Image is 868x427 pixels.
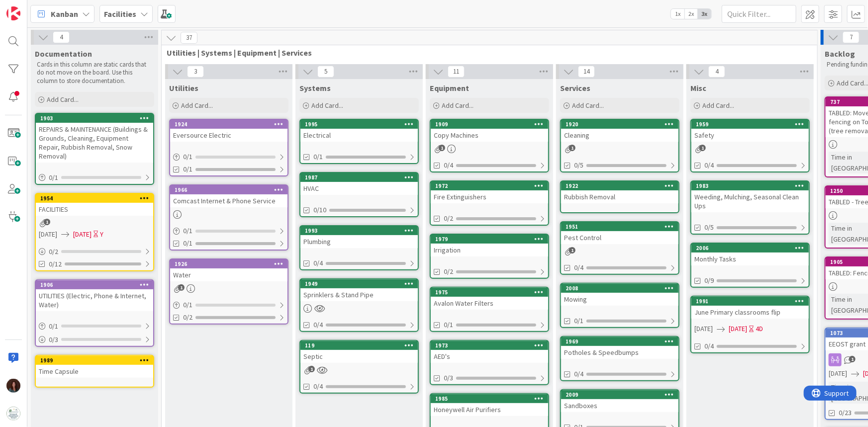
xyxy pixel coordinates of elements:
div: Cleaning [561,129,678,142]
img: RF [6,379,20,393]
div: 1969Potholes & Speedbumps [561,337,678,359]
span: 0/4 [704,341,714,351]
div: 1926Water [170,259,288,281]
div: 1966 [170,185,288,194]
div: 1993 [305,227,418,234]
a: 1983Weeding, Mulching, Seasonal Clean Ups0/5 [690,180,810,235]
div: 1920Cleaning [561,120,678,142]
span: 0 / 1 [183,152,193,162]
span: 0/1 [444,320,453,330]
div: 1985 [435,395,548,402]
span: 0/2 [444,266,453,277]
div: 1969 [566,338,678,345]
a: 1969Potholes & Speedbumps0/4 [560,336,679,381]
div: 1924Eversource Electric [170,120,288,142]
div: 1966 [175,186,288,193]
span: Documentation [35,49,92,59]
div: 1985Honeywell Air Purifiers [431,394,548,416]
div: Sprinklers & Stand Pipe [300,288,418,301]
span: 0/5 [704,222,714,233]
img: Visit kanbanzone.com [6,6,20,20]
div: 1951 [566,223,678,230]
span: 0/23 [839,408,852,418]
div: 2006 [691,244,809,253]
div: 1979 [435,236,548,243]
span: 0/1 [183,238,193,249]
span: 1 [44,219,50,225]
div: 1975 [435,289,548,296]
span: [DATE] [829,368,847,379]
div: 2008Mowing [561,284,678,306]
a: 1954FACILITIES[DATE][DATE]Y0/20/12 [35,193,154,271]
span: [DATE] [729,324,747,334]
div: Sandboxes [561,399,678,412]
div: 1993Plumbing [300,226,418,248]
div: 2008 [566,285,678,292]
div: 1983Weeding, Mulching, Seasonal Clean Ups [691,181,809,212]
div: 1909Copy Machines [431,120,548,142]
span: 0/4 [574,369,583,379]
div: 1991 [696,298,809,305]
div: Irrigation [431,244,548,256]
div: 1903REPAIRS & MAINTENANCE (Buildings & Grounds, Cleaning, Equipment Repair, Rubbish Removal, Snow... [36,114,153,163]
div: 2006Monthly Tasks [691,244,809,265]
div: 1954 [40,195,153,202]
div: 1983 [691,181,809,190]
div: 1954FACILITIES [36,194,153,216]
span: Add Card... [702,101,734,110]
div: 0/1 [170,225,288,237]
div: Potholes & Speedbumps [561,346,678,359]
span: 0/9 [704,275,714,286]
span: 0 / 1 [183,226,193,236]
span: 0/2 [183,312,193,323]
div: Fire Extinguishers [431,190,548,203]
div: Pest Control [561,231,678,244]
span: [DATE] [73,229,92,240]
span: 1 [308,366,315,372]
span: 0/4 [313,258,323,268]
span: 0/4 [313,320,323,330]
div: 1906UTILITIES (Electric, Phone & Internet, Water) [36,280,153,311]
div: 2006 [696,245,809,252]
div: 1909 [431,120,548,129]
div: 1906 [40,281,153,288]
div: 1920 [561,120,678,129]
span: 4 [53,31,70,43]
div: 0/1 [170,151,288,163]
div: Plumbing [300,235,418,248]
div: 1989 [40,357,153,364]
span: [DATE] [694,324,713,334]
div: Honeywell Air Purifiers [431,403,548,416]
div: AED's [431,350,548,363]
span: 0 / 3 [49,335,58,345]
div: Electrical [300,129,418,142]
a: 119Septic0/4 [299,340,419,394]
span: 0/10 [313,205,326,215]
div: 1987 [300,173,418,182]
div: HVAC [300,182,418,195]
a: 1924Eversource Electric0/10/1 [169,119,289,176]
div: Y [100,229,103,240]
div: 4D [756,324,763,334]
a: 1966Comcast Internet & Phone Service0/10/1 [169,184,289,251]
span: 37 [181,32,197,44]
span: 1 [569,145,576,151]
span: Support [21,1,45,13]
span: 1x [671,9,684,19]
a: 1951Pest Control0/4 [560,221,679,275]
div: 0/1 [36,171,153,184]
div: 1903 [36,114,153,123]
a: 1906UTILITIES (Electric, Phone & Internet, Water)0/10/3 [35,279,154,347]
span: 0/2 [444,213,453,224]
div: 1989Time Capsule [36,356,153,378]
div: 1966Comcast Internet & Phone Service [170,185,288,207]
div: 1924 [170,120,288,129]
div: 1922Rubbish Removal [561,181,678,203]
span: 5 [317,66,334,78]
div: 1972 [435,182,548,189]
span: 0/4 [313,381,323,392]
div: 1903 [40,115,153,122]
span: 2x [684,9,698,19]
a: 1989Time Capsule [35,355,154,388]
a: 2006Monthly Tasks0/9 [690,243,810,288]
